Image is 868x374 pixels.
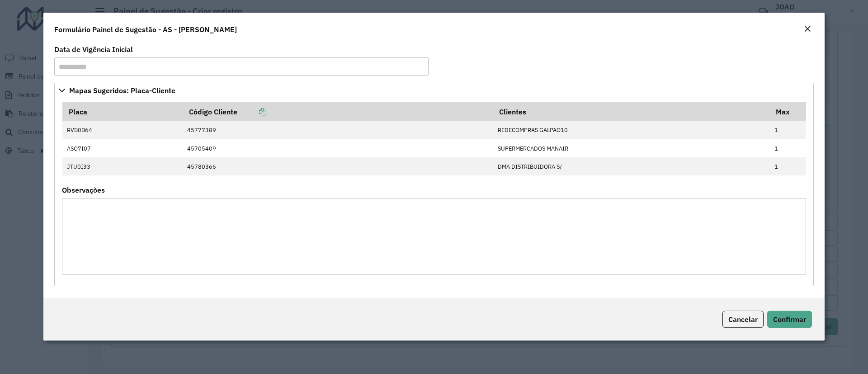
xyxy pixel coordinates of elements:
[183,121,493,139] td: 45777389
[62,102,183,121] th: Placa
[62,139,183,157] td: ASO7I07
[62,185,105,195] label: Observações
[801,24,814,35] button: Close
[773,315,806,324] span: Confirmar
[767,311,812,328] button: Confirmar
[770,102,806,121] th: Max
[493,102,769,121] th: Clientes
[183,157,493,175] td: 45780366
[62,121,183,139] td: RVB0B64
[54,24,237,35] h4: Formulário Painel de Sugestão - AS - [PERSON_NAME]
[493,139,769,157] td: SUPERMERCADOS MANAIR
[722,311,764,328] button: Cancelar
[770,139,806,157] td: 1
[493,121,769,139] td: REDECOMPRAS GALPAO10
[804,25,811,33] em: Fechar
[237,107,266,116] a: Copiar
[183,102,493,121] th: Código Cliente
[728,315,758,324] span: Cancelar
[69,87,175,94] span: Mapas Sugeridos: Placa-Cliente
[54,98,814,286] div: Mapas Sugeridos: Placa-Cliente
[770,121,806,139] td: 1
[183,139,493,157] td: 45705409
[493,157,769,175] td: DMA DISTRIBUIDORA S/
[54,83,814,98] a: Mapas Sugeridos: Placa-Cliente
[54,44,133,55] label: Data de Vigência Inicial
[770,157,806,175] td: 1
[62,157,183,175] td: JTU0I33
